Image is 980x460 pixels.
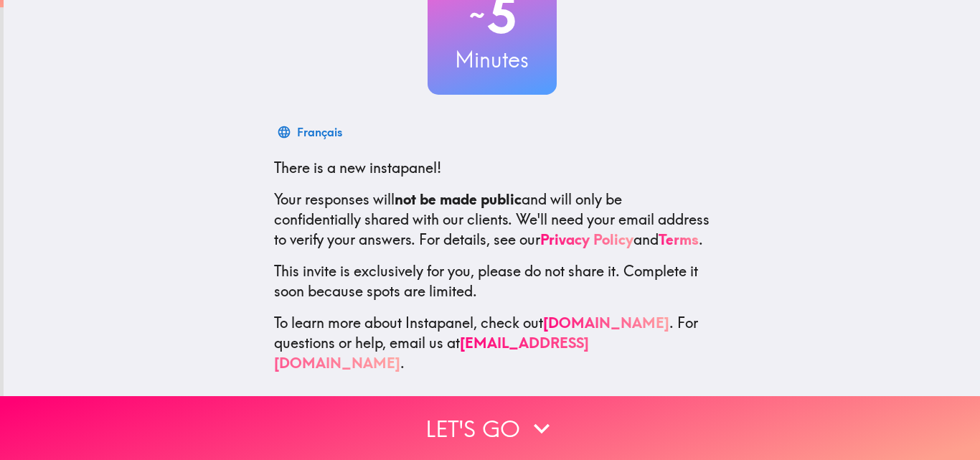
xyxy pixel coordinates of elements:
[428,44,557,75] h3: Minutes
[274,189,710,250] p: Your responses will and will only be confidentially shared with our clients. We'll need your emai...
[395,190,522,208] b: not be made public
[274,261,710,301] p: This invite is exclusively for you, please do not share it. Complete it soon because spots are li...
[274,334,589,372] a: [EMAIL_ADDRESS][DOMAIN_NAME]
[540,230,633,248] a: Privacy Policy
[274,313,710,373] p: To learn more about Instapanel, check out . For questions or help, email us at .
[297,122,342,142] div: Français
[659,230,699,248] a: Terms
[543,314,669,332] a: [DOMAIN_NAME]
[274,118,348,146] button: Français
[274,159,441,177] span: There is a new instapanel!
